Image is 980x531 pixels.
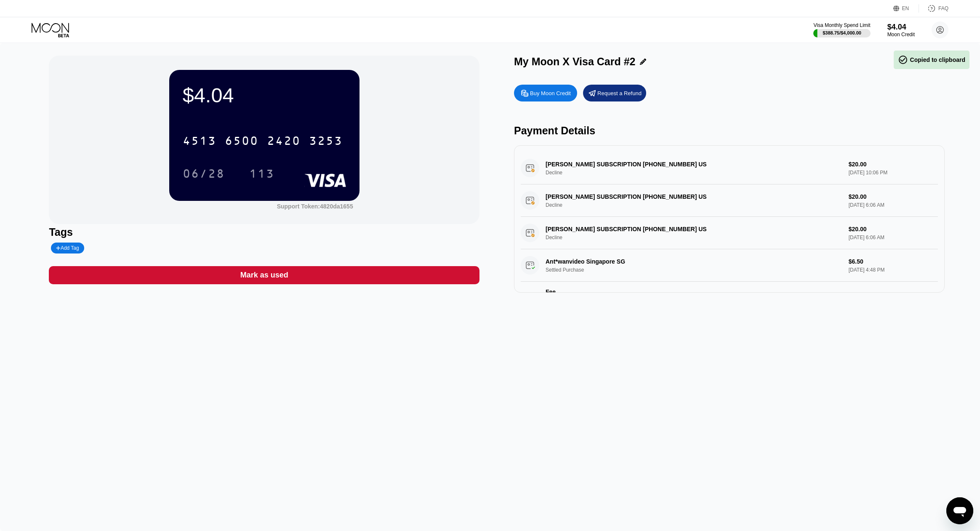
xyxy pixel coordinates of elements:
[583,85,646,101] div: Request a Refund
[898,55,965,65] div: Copied to clipboard
[893,4,919,13] div: EN
[898,55,908,65] span: 
[938,5,948,11] div: FAQ
[813,22,870,37] div: Visa Monthly Spend Limit$388.75/$4,000.00
[813,22,870,28] div: Visa Monthly Spend Limit
[887,23,915,32] div: $4.04
[597,90,642,97] div: Request a Refund
[225,135,258,149] div: 6500
[267,135,301,149] div: 2420
[277,203,353,210] div: Support Token: 4820da1655
[514,125,945,137] div: Payment Details
[902,5,909,11] div: EN
[183,168,225,181] div: 06/28
[887,32,915,37] div: Moon Credit
[919,4,948,13] div: FAQ
[530,90,571,97] div: Buy Moon Credit
[514,56,636,68] div: My Moon X Visa Card #2
[514,85,577,101] div: Buy Moon Credit
[183,135,216,149] div: 4513
[249,168,274,181] div: 113
[823,30,861,35] div: $388.75 / $4,000.00
[546,288,605,295] div: Fee
[240,270,288,280] div: Mark as used
[243,163,281,184] div: 113
[49,226,479,238] div: Tags
[176,163,231,184] div: 06/28
[49,266,479,284] div: Mark as used
[521,282,938,322] div: FeeA 1.00% fee (minimum of $1.00) is charged on all transactions$1.00[DATE] 4:48 PM
[277,203,353,210] div: Support Token:4820da1655
[309,135,343,149] div: 3253
[51,243,84,253] div: Add Tag
[887,23,915,37] div: $4.04Moon Credit
[178,130,348,151] div: 4513650024203253
[946,497,973,524] iframe: Кнопка запуска окна обмена сообщениями
[183,83,346,107] div: $4.04
[56,245,79,251] div: Add Tag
